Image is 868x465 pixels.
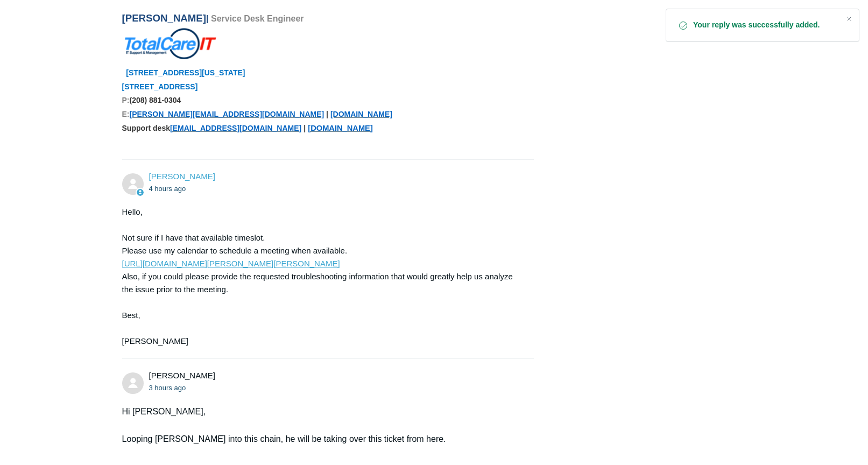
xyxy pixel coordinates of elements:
span: Kris Haire [149,172,215,181]
span: Service Desk Engineer [211,14,304,23]
a: [PERSON_NAME][EMAIL_ADDRESS][DOMAIN_NAME] [130,110,324,118]
span: Support desk [122,124,170,132]
span: P: [122,96,130,104]
a: [DOMAIN_NAME] [308,124,373,132]
span: (208) 881-0304 [130,96,181,104]
span: Looping [PERSON_NAME] into this chain, he will be taking over this ticket from here. [122,434,446,443]
span: | [326,110,328,118]
span: E: [122,110,130,118]
div: Hello, Not sure if I have that available timeslot. Please use my calendar to schedule a meeting w... [122,206,524,348]
strong: Your reply was successfully added. [693,20,837,31]
a: [DOMAIN_NAME] [330,110,392,118]
span: Hi [PERSON_NAME], [122,407,206,416]
img: Image [122,26,218,61]
a: [EMAIL_ADDRESS][DOMAIN_NAME] [170,124,301,132]
div: Close [842,11,857,26]
span: Ferdinand Miraflor [149,371,215,380]
span: | [206,14,208,23]
a: [URL][DOMAIN_NAME][PERSON_NAME][PERSON_NAME] [122,259,340,268]
span: | [304,124,306,132]
time: 09/25/2025, 10:03 [149,384,186,392]
a: [PERSON_NAME] [149,172,215,181]
span: [STREET_ADDRESS] [122,82,198,91]
span: [STREET_ADDRESS][US_STATE] [126,68,245,77]
time: 09/25/2025, 08:49 [149,185,186,193]
span: [PERSON_NAME] [122,12,207,24]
